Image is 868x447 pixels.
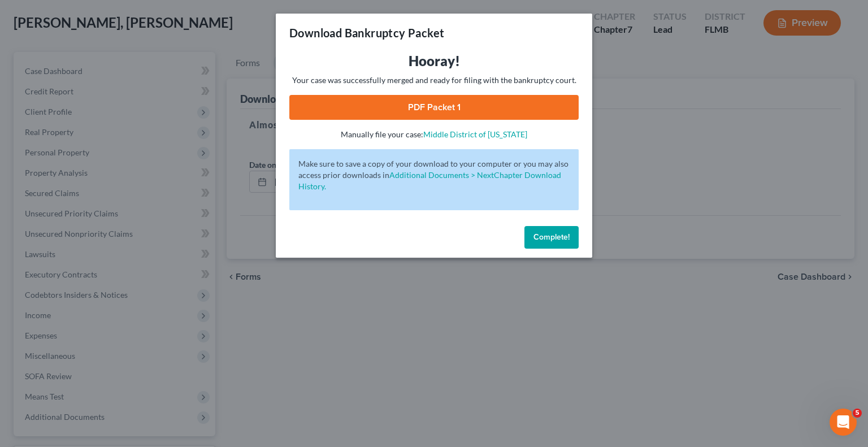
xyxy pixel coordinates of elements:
a: PDF Packet 1 [289,95,579,120]
p: Make sure to save a copy of your download to your computer or you may also access prior downloads in [298,158,570,192]
span: Complete! [533,232,570,242]
h3: Download Bankruptcy Packet [289,25,444,41]
span: 5 [853,409,862,418]
a: Additional Documents > NextChapter Download History. [298,170,561,191]
p: Your case was successfully merged and ready for filing with the bankruptcy court. [289,75,579,86]
p: Manually file your case: [289,129,579,140]
h3: Hooray! [289,52,579,70]
button: Complete! [524,226,579,249]
iframe: Intercom live chat [830,409,857,436]
a: Middle District of [US_STATE] [423,129,527,139]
